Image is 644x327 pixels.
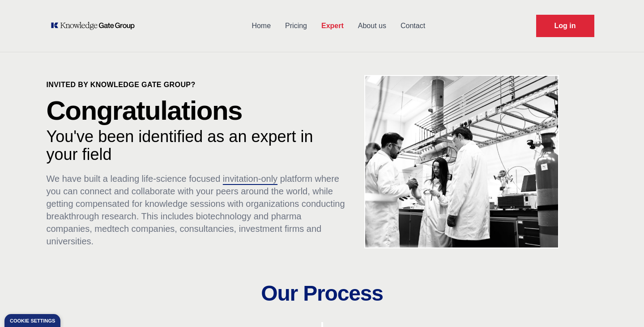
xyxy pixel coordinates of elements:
[10,319,55,323] div: Cookie settings
[599,284,644,327] iframe: Chat Widget
[244,14,278,38] a: Home
[47,172,347,247] p: We have built a leading life-science focused platform where you can connect and collaborate with ...
[365,76,559,247] img: KOL management, KEE, Therapy area experts
[47,80,347,90] p: Invited by Knowledge Gate Group?
[47,128,347,163] p: You've been identified as an expert in your field
[50,21,141,30] a: KOL Knowledge Platform: Talk to Key External Experts (KEE)
[536,15,594,37] a: Request Demo
[351,14,393,38] a: About us
[47,97,347,124] p: Congratulations
[223,174,277,184] span: invitation-only
[393,14,432,38] a: Contact
[314,14,351,38] a: Expert
[278,14,314,38] a: Pricing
